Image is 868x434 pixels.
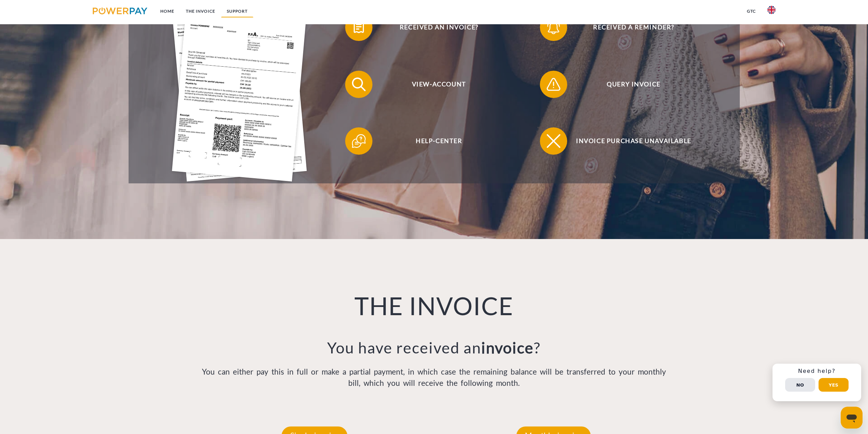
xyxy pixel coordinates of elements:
button: Query Invoice [540,71,717,98]
b: invoice [481,338,534,357]
div: Schnellhilfe [773,364,861,401]
button: No [785,378,815,392]
h3: Need help? [777,368,857,375]
img: en [767,6,776,14]
button: Yes [819,378,849,392]
img: qb_bill.svg [350,19,367,36]
img: qb_warning.svg [545,76,562,93]
img: qb_bell.svg [545,19,562,36]
span: Help-Center [355,127,523,155]
a: Home [155,5,180,17]
span: Invoice purchase unavailable [550,127,717,155]
button: Invoice purchase unavailable [540,127,717,155]
a: THE INVOICE [180,5,221,17]
span: View-Account [355,71,523,98]
a: GTC [741,5,762,17]
img: qb_search.svg [350,76,367,93]
span: Query Invoice [550,71,717,98]
button: Received an invoice? [345,14,523,41]
span: Received a reminder? [550,14,717,41]
button: Help-Center [345,127,523,155]
h1: THE INVOICE [195,290,673,321]
p: You can either pay this in full or make a partial payment, in which case the remaining balance wi... [195,366,673,389]
iframe: Button to launch messaging window [841,407,863,429]
img: qb_help.svg [350,132,367,150]
img: qb_close.svg [545,132,562,150]
span: Received an invoice? [355,14,523,41]
img: logo-powerpay.svg [93,8,148,14]
button: Received a reminder? [540,14,717,41]
a: Support [221,5,253,17]
img: single_invoice_powerpay_en.jpg [172,1,307,181]
button: View-Account [345,71,523,98]
h3: You have received an ? [195,338,673,357]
